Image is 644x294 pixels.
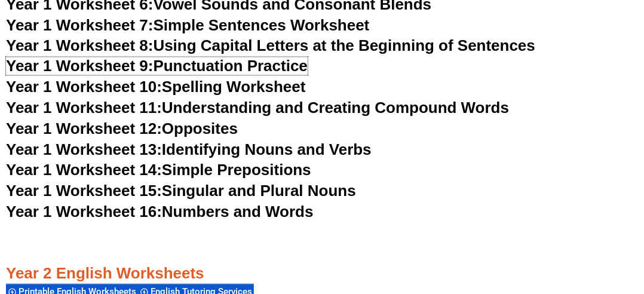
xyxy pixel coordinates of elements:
span: Year 1 Worksheet 11: [6,99,162,117]
span: Year 1 Worksheet 10: [6,78,162,96]
a: Year 1 Worksheet 10:Spelling Worksheet [6,78,306,96]
span: Year 1 Worksheet 15: [6,182,162,200]
a: Year 1 Worksheet 8:Using Capital Letters at the Beginning of Sentences [6,37,535,55]
a: Year 1 Worksheet 12:Opposites [6,120,238,138]
span: Year 1 Worksheet 7: [6,16,154,34]
a: Year 1 Worksheet 15:Singular and Plural Nouns [6,182,356,200]
span: Year 1 Worksheet 14: [6,161,162,179]
iframe: Chat Widget [445,160,644,294]
a: Year 1 Worksheet 7:Simple Sentences Worksheet [6,16,370,34]
a: Year 1 Worksheet 14:Simple Prepositions [6,161,311,179]
a: Year 1 Worksheet 13:Identifying Nouns and Verbs [6,141,372,159]
span: Year 1 Worksheet 16: [6,203,162,221]
span: Year 1 Worksheet 12: [6,120,162,138]
span: Year 1 Worksheet 13: [6,141,162,159]
a: Year 1 Worksheet 9:Punctuation Practice [6,57,308,75]
a: Year 1 Worksheet 16:Numbers and Words [6,203,314,221]
h3: Year 2 English Worksheets [6,224,638,284]
span: Year 1 Worksheet 8: [6,37,154,55]
span: Year 1 Worksheet 9: [6,57,154,75]
a: Year 1 Worksheet 11:Understanding and Creating Compound Words [6,99,509,117]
